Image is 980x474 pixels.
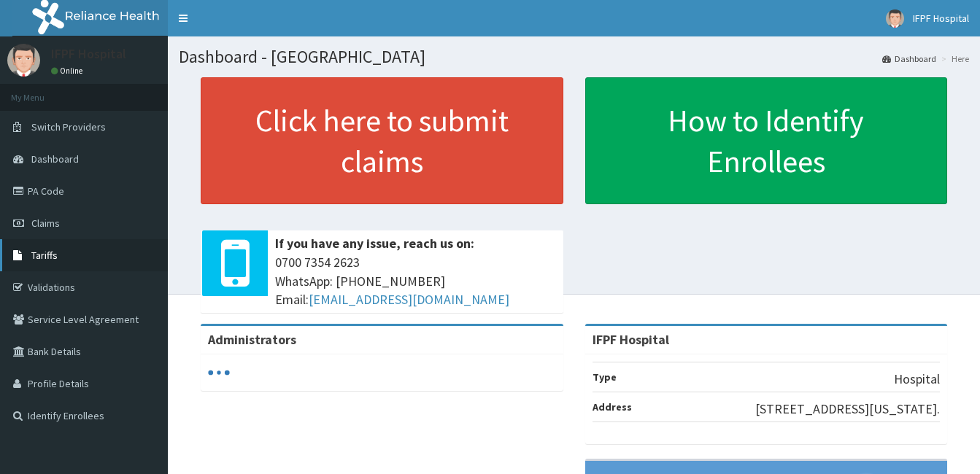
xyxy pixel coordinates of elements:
span: Dashboard [31,152,79,166]
p: [STREET_ADDRESS][US_STATE]. [755,400,940,419]
a: Online [51,66,86,76]
span: 0700 7354 2623 WhatsApp: [PHONE_NUMBER] Email: [275,253,556,309]
a: Click here to submit claims [201,77,563,204]
a: How to Identify Enrollees [585,77,948,204]
b: Administrators [208,331,296,348]
img: User Image [7,44,40,77]
strong: IFPF Hospital [593,331,669,348]
a: Dashboard [882,53,936,65]
p: Hospital [894,370,940,389]
b: Address [593,400,632,413]
span: IFPF Hospital [913,12,969,25]
li: Here [938,53,969,65]
span: Tariffs [31,249,58,262]
svg: audio-loading [208,362,230,384]
img: User Image [886,9,904,28]
h1: Dashboard - [GEOGRAPHIC_DATA] [179,47,969,66]
span: Switch Providers [31,120,106,133]
p: IFPF Hospital [51,47,126,61]
b: Type [593,370,617,384]
a: [EMAIL_ADDRESS][DOMAIN_NAME] [309,291,509,308]
span: Claims [31,217,60,230]
b: If you have any issue, reach us on: [275,235,474,252]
